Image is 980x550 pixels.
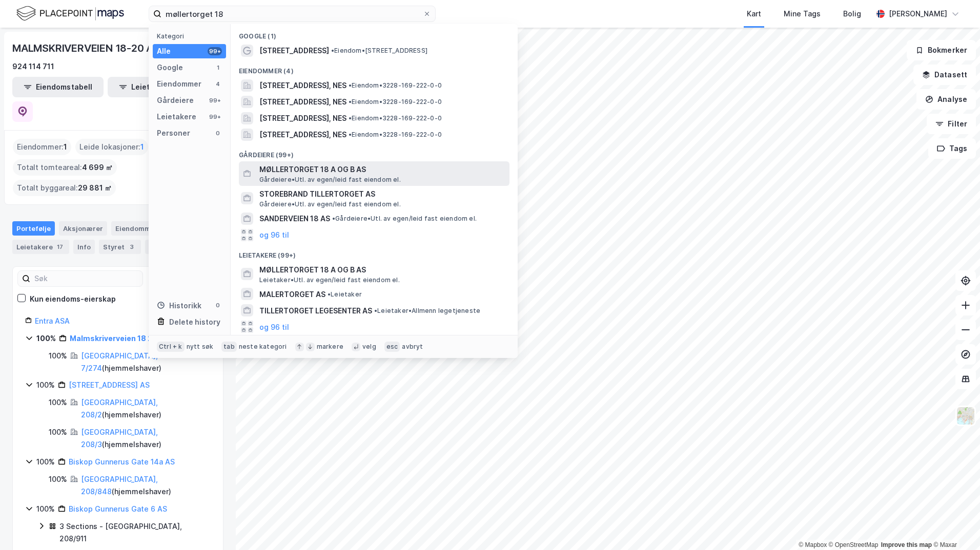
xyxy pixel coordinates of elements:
div: ( hjemmelshaver ) [81,350,211,374]
div: Aksjonærer [59,221,107,236]
span: Eiendom • [STREET_ADDRESS] [331,47,427,55]
div: Totalt tomteareal : [13,159,117,176]
span: • [332,215,335,222]
div: 4 [214,80,222,88]
button: Eiendomstabell [12,77,104,97]
span: Eiendom • 3228-169-222-0-0 [349,131,442,139]
div: Leietakere [157,111,196,123]
div: 924 114 711 [12,60,54,73]
div: Personer [157,127,190,139]
div: Eiendommer (4) [231,59,518,77]
div: MALMSKRIVERVEIEN 18-20 AS [12,40,162,56]
a: [GEOGRAPHIC_DATA], 7/274 [81,351,158,372]
button: Analyse [916,89,976,110]
span: [STREET_ADDRESS], NES [259,96,346,108]
div: ( hjemmelshaver ) [81,426,211,451]
span: MØLLERTORGET 18 A OG B AS [259,163,505,176]
a: [GEOGRAPHIC_DATA], 208/2 [81,398,158,419]
span: TILLERTORGET LEGESENTER AS [259,305,372,317]
div: Ctrl + k [157,342,185,352]
span: • [349,81,352,89]
div: 0 [214,129,222,137]
span: [STREET_ADDRESS], NES [259,129,346,141]
button: Filter [927,114,976,134]
span: Gårdeiere • Utl. av egen/leid fast eiendom el. [259,200,401,208]
a: [GEOGRAPHIC_DATA], 208/848 [81,475,158,496]
div: Google [157,61,183,74]
button: Datasett [913,65,976,85]
div: Leietakere [12,240,69,254]
span: Eiendom • 3228-169-222-0-0 [349,114,442,122]
div: esc [384,342,400,352]
div: Eiendommer [111,221,174,236]
span: Eiendom • 3228-169-222-0-0 [349,81,442,90]
a: Malmskriverveien 18 20 AS [70,334,169,343]
div: 100% [49,473,67,485]
div: avbryt [402,343,423,351]
div: Kun eiendoms-eierskap [30,293,116,305]
button: og 96 til [259,229,289,241]
div: 100% [49,426,67,438]
div: markere [317,343,343,351]
div: Gårdeiere (99+) [231,143,518,161]
img: Z [956,406,975,426]
span: Gårdeiere • Utl. av egen/leid fast eiendom el. [259,176,401,184]
div: Transaksjoner [145,240,215,254]
div: Kontrollprogram for chat [929,501,980,550]
span: 1 [140,141,144,153]
span: MALERTORGET AS [259,288,325,301]
div: 3 [127,242,137,252]
div: Kategori [157,32,226,40]
div: Gårdeiere [157,94,194,107]
div: 100% [49,350,67,362]
div: 100% [36,332,56,345]
div: 100% [36,379,55,391]
a: OpenStreetMap [829,541,879,548]
div: 100% [36,456,55,468]
div: tab [221,342,237,352]
span: • [349,131,352,138]
div: 99+ [208,96,222,104]
div: 100% [36,503,55,515]
div: ( hjemmelshaver ) [81,396,211,421]
input: Søk [30,271,142,286]
span: Leietaker [328,290,362,299]
div: Delete history [169,316,220,328]
div: Info [73,240,95,254]
div: [PERSON_NAME] [889,8,947,20]
span: 29 881 ㎡ [78,182,112,194]
a: Improve this map [881,541,932,548]
div: Leietakere (99+) [231,243,518,262]
div: velg [362,343,376,351]
span: 4 699 ㎡ [82,161,113,174]
div: 3 Sections - [GEOGRAPHIC_DATA], 208/911 [59,520,211,545]
div: 100% [49,396,67,409]
span: 1 [64,141,67,153]
div: Kart [747,8,761,20]
div: 99+ [208,113,222,121]
a: [GEOGRAPHIC_DATA], 208/3 [81,428,158,449]
div: nytt søk [187,343,214,351]
span: Eiendom • 3228-169-222-0-0 [349,98,442,106]
div: 0 [214,301,222,309]
button: Bokmerker [907,40,976,60]
span: [STREET_ADDRESS], NES [259,112,346,124]
a: Biskop Gunnerus Gate 6 AS [69,504,167,513]
span: STOREBRAND TILLERTORGET AS [259,188,505,200]
button: og 96 til [259,321,289,333]
div: 17 [55,242,65,252]
div: Portefølje [12,221,55,236]
span: MØLLERTORGET 18 A OG B AS [259,264,505,276]
div: Styret [99,240,141,254]
div: ( hjemmelshaver ) [81,473,211,498]
div: Historikk [157,300,201,312]
a: Biskop Gunnerus Gate 14a AS [69,457,175,466]
input: Søk på adresse, matrikkel, gårdeiere, leietakere eller personer [161,6,423,22]
span: Leietaker • Allmenn legetjeneste [374,307,480,315]
span: Leietaker • Utl. av egen/leid fast eiendom el. [259,276,400,284]
span: • [331,47,334,54]
div: Google (1) [231,24,518,43]
div: Eiendommer [157,78,201,90]
span: • [349,98,352,105]
a: Mapbox [799,541,827,548]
